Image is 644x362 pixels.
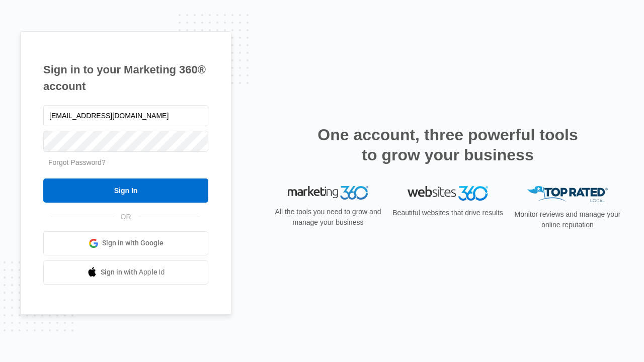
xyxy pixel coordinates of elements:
[288,186,368,200] img: Marketing 360
[101,267,165,278] span: Sign in with Apple Id
[272,207,384,228] p: All the tools you need to grow and manage your business
[527,186,608,203] img: Top Rated Local
[43,260,208,285] a: Sign in with Apple Id
[43,231,208,255] a: Sign in with Google
[511,209,624,230] p: Monitor reviews and manage your online reputation
[102,238,164,248] span: Sign in with Google
[408,186,488,201] img: Websites 360
[391,208,504,218] p: Beautiful websites that drive results
[43,178,208,203] input: Sign In
[314,125,581,165] h2: One account, three powerful tools to grow your business
[48,158,106,166] a: Forgot Password?
[43,105,208,126] input: Email
[114,212,138,222] span: OR
[43,61,208,95] h1: Sign in to your Marketing 360® account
